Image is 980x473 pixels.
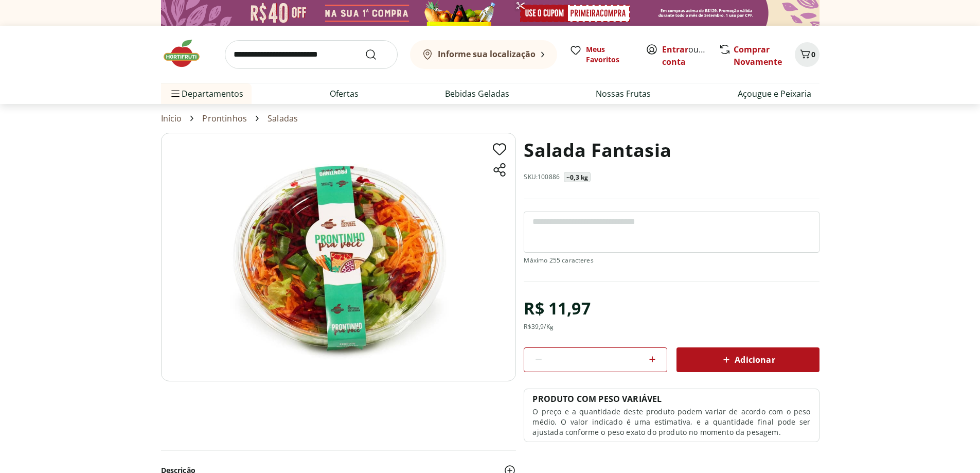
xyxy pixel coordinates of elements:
span: 0 [811,49,815,59]
p: SKU: 100886 [524,173,560,181]
span: ou [662,43,708,68]
div: R$ 11,97 [524,294,590,323]
button: Menu [169,81,182,106]
span: Adicionar [720,354,775,366]
p: ~0,3 kg [566,173,588,182]
a: Saladas [268,114,298,123]
span: Departamentos [169,81,243,106]
p: O preço e a quantidade deste produto podem variar de acordo com o peso médio. O valor indicado é ... [532,407,810,437]
a: Meus Favoritos [569,44,633,65]
a: Açougue e Peixaria [738,87,811,100]
button: Submit Search [365,48,389,61]
a: Prontinhos [202,114,247,123]
img: Hortifruti [161,38,212,69]
b: Informe sua localização [438,48,536,60]
button: Adicionar [676,347,819,372]
span: Meus Favoritos [586,44,633,65]
a: Entrar [662,44,688,55]
a: Comprar Novamente [734,44,782,67]
button: Carrinho [795,42,819,67]
a: Bebidas Geladas [445,87,509,100]
button: Informe sua localização [410,40,557,69]
p: PRODUTO COM PESO VARIÁVEL [532,393,662,405]
a: Ofertas [330,87,359,100]
a: Início [161,114,182,123]
img: Salada Fantasia [161,133,516,381]
a: Nossas Frutas [596,87,651,100]
h1: Salada Fantasia [524,133,671,168]
a: Criar conta [662,44,719,67]
input: search [225,40,398,69]
div: R$ 39,9 /Kg [524,323,553,331]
